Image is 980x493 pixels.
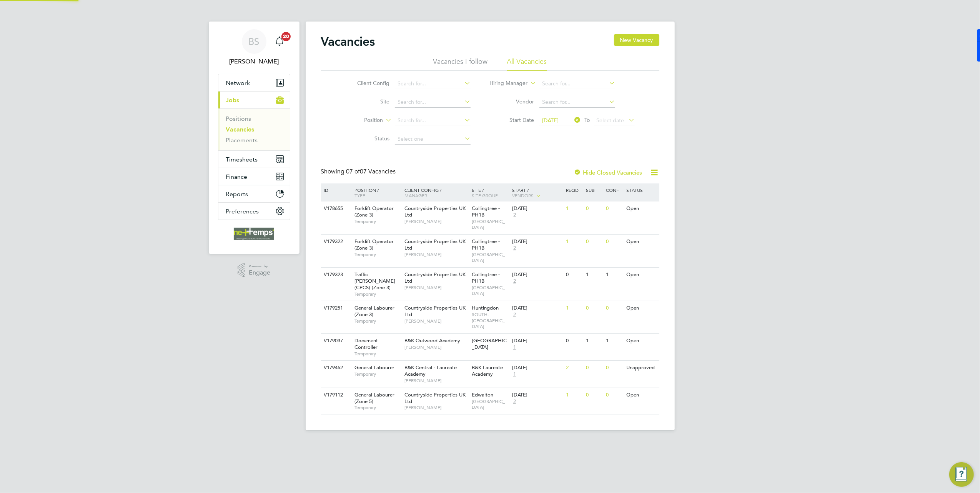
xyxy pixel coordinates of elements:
div: Open [624,388,658,402]
span: Countryside Properties UK Ltd [404,271,466,284]
label: Hiring Manager [483,80,527,87]
div: V179322 [322,235,349,249]
div: 2 [564,361,584,375]
span: Temporary [354,251,401,258]
label: Client Config [345,80,389,87]
div: [DATE] [512,338,562,344]
span: 07 of [346,168,360,175]
span: [PERSON_NAME] [404,378,468,384]
label: Site [345,98,389,105]
div: [DATE] [512,238,562,245]
div: 0 [584,202,604,216]
span: Engage [249,270,270,276]
span: B&K Laureate Academy [472,364,503,377]
span: Preferences [226,208,259,215]
span: Collingtree - PH1B [472,271,500,284]
div: Jobs [218,108,290,150]
div: 0 [604,202,624,216]
div: 0 [584,235,604,249]
span: Forklift Operator (Zone 3) [354,238,394,251]
span: Countryside Properties UK Ltd [404,391,466,405]
span: [GEOGRAPHIC_DATA] [472,251,508,263]
button: Network [218,74,290,91]
span: [PERSON_NAME] [404,344,468,350]
span: Forklift Operator (Zone 3) [354,205,394,218]
span: Reports [226,190,248,198]
span: Jobs [226,97,240,104]
div: Open [624,202,658,216]
button: Preferences [218,203,290,220]
div: 0 [604,361,624,375]
div: Showing [321,168,398,176]
div: Position / [349,183,403,202]
div: [DATE] [512,365,562,371]
div: V179251 [322,301,349,315]
div: 0 [604,301,624,315]
span: 20 [281,32,291,41]
span: 2 [512,245,517,251]
a: Powered byEngage [238,263,270,278]
div: Client Config / [403,183,470,202]
div: 1 [564,301,584,315]
span: [GEOGRAPHIC_DATA] [472,218,508,230]
div: 1 [604,334,624,348]
div: Open [624,268,658,282]
input: Search for... [395,78,471,89]
div: Conf [604,183,624,197]
a: BS[PERSON_NAME] [218,29,290,66]
span: 1 [512,344,517,351]
div: V179037 [322,334,349,348]
div: 1 [584,268,604,282]
div: 0 [564,334,584,348]
span: 2 [512,278,517,285]
span: 1 [512,371,517,378]
input: Search for... [539,78,615,89]
a: Vacancies [226,126,255,133]
h2: Vacancies [321,34,375,49]
li: All Vacancies [507,57,547,71]
span: Site Group [472,192,498,198]
div: ID [322,183,349,197]
a: Placements [226,137,258,144]
span: 2 [512,311,517,318]
span: To [582,115,592,125]
div: 0 [604,388,624,402]
span: Countryside Properties UK Ltd [404,305,466,318]
div: V179462 [322,361,349,375]
label: Hide Closed Vacancies [574,169,642,176]
div: Status [624,183,658,197]
span: Document Controller [354,337,378,350]
span: Huntingdon [472,305,499,311]
div: Sub [584,183,604,197]
span: [GEOGRAPHIC_DATA] [472,398,508,410]
div: Open [624,235,658,249]
span: B&K Outwood Academy [404,337,460,344]
input: Search for... [395,115,471,126]
span: Collingtree - PH1B [472,205,500,218]
span: [PERSON_NAME] [404,218,468,225]
span: Temporary [354,371,401,377]
span: Temporary [354,351,401,357]
div: 1 [604,268,624,282]
span: Network [226,79,250,87]
span: Vendors [512,192,534,198]
label: Vendor [490,98,534,105]
div: 1 [564,388,584,402]
span: [PERSON_NAME] [404,405,468,411]
span: SOUTH-[GEOGRAPHIC_DATA] [472,311,508,330]
button: New Vacancy [614,34,659,46]
div: 1 [564,202,584,216]
span: B&K Central - Laureate Academy [404,364,457,377]
span: Temporary [354,291,401,297]
input: Search for... [539,97,615,108]
div: V178655 [322,202,349,216]
nav: Main navigation [209,22,299,254]
span: Manager [404,192,427,198]
div: Open [624,334,658,348]
span: General Labourer (Zone 5) [354,391,394,405]
div: V179112 [322,388,349,402]
span: Temporary [354,405,401,411]
span: General Labourer [354,364,394,371]
div: Reqd [564,183,584,197]
div: [DATE] [512,271,562,278]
